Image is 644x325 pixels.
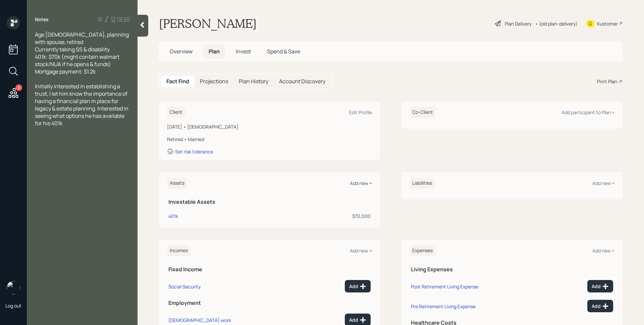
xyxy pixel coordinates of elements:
[168,266,371,273] h5: Fixed Income
[597,78,617,85] div: Print Plan
[587,280,613,292] button: Add
[168,283,201,290] div: Social Security
[167,245,191,256] h6: Incomes
[168,317,231,323] div: [DEMOGRAPHIC_DATA] work
[35,83,129,127] span: Initially interested in establishing a trust, I let him know the importance of having a financial...
[410,107,436,118] h6: Co-Client
[505,20,532,27] div: Plan Delivery
[411,283,478,290] div: Post Retirement Living Expense
[167,123,372,130] div: [DATE] • [DEMOGRAPHIC_DATA]
[592,303,609,310] div: Add
[236,48,251,55] span: Invest
[597,20,618,27] div: Kustomer
[345,280,371,292] button: Add
[350,247,372,254] div: Add new +
[410,245,435,256] h6: Expenses
[592,247,614,254] div: Add new +
[168,199,371,205] h5: Investable Assets
[349,317,366,323] div: Add
[209,48,220,55] span: Plan
[159,16,257,31] h1: [PERSON_NAME]
[562,109,614,115] div: Add participant to Plan +
[350,180,372,186] div: Add new +
[349,283,366,290] div: Add
[411,266,613,273] h5: Living Expenses
[170,48,193,55] span: Overview
[349,109,372,115] div: Edit Profile
[35,31,130,75] span: Age [DEMOGRAPHIC_DATA], planning with spouse, retired Currently taking SS & disability 401k: $70k...
[279,78,325,85] h5: Account Discovery
[168,300,371,306] h5: Employment
[167,178,187,189] h6: Assets
[535,20,578,27] div: • (old plan-delivery)
[35,16,49,23] label: Notes
[7,281,20,294] img: james-distasi-headshot.png
[15,84,22,91] div: 3
[167,107,185,118] h6: Client
[175,148,213,155] div: Set risk tolerance
[267,48,300,55] span: Spend & Save
[592,283,609,290] div: Add
[200,78,228,85] h5: Projections
[592,180,614,186] div: Add new +
[166,78,189,85] h5: Fact Find
[239,78,268,85] h5: Plan History
[411,303,476,310] div: Pre Retirement Living Expense
[5,303,21,309] div: Log out
[168,213,178,220] div: 401k
[244,213,371,220] div: $70,000
[587,300,613,312] button: Add
[167,136,372,143] div: Retired • Married
[410,178,435,189] h6: Liabilities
